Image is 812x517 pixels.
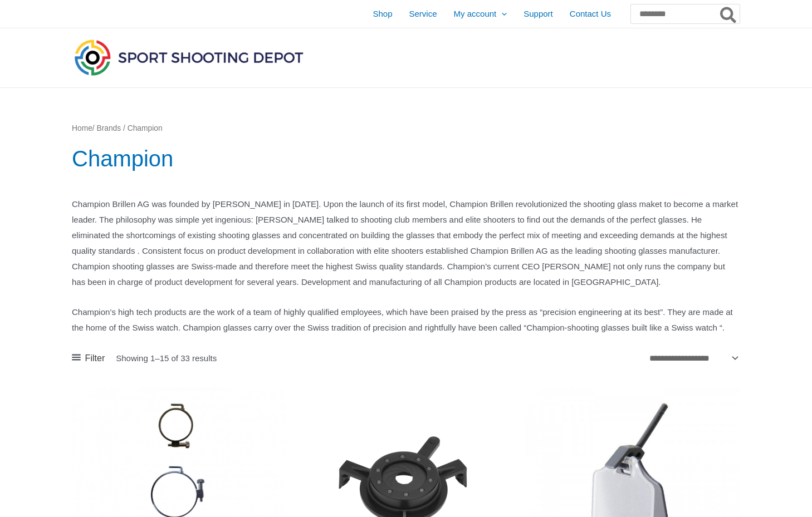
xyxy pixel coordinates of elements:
[72,37,306,78] img: Sport Shooting Depot
[718,4,740,23] button: Search
[72,124,92,132] a: Home
[72,304,740,336] p: Champion’s high tech products are the work of a team of highly qualified employees, which have be...
[116,354,217,362] p: Showing 1–15 of 33 results
[85,350,105,367] span: Filter
[72,143,740,174] h1: Champion
[645,350,740,367] select: Shop order
[72,196,740,289] p: Champion Brillen AG was founded by [PERSON_NAME] in [DATE]. Upon the launch of its first model, C...
[72,350,105,367] a: Filter
[72,121,740,136] nav: Breadcrumb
